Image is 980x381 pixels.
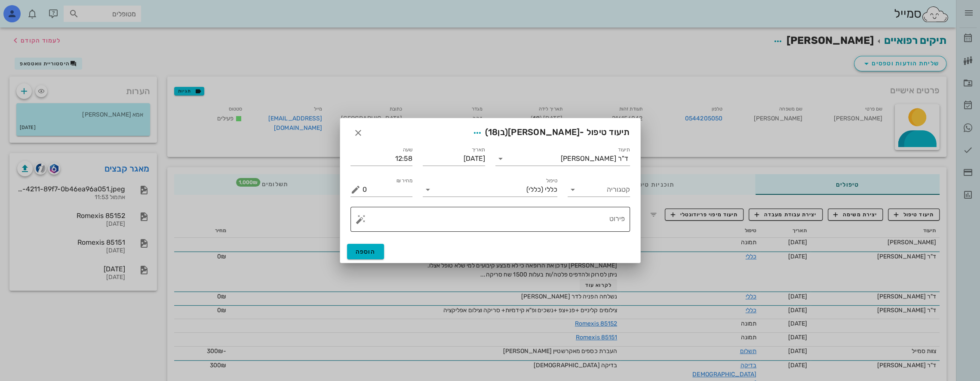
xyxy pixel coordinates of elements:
span: כללי [545,186,557,194]
label: שעה [403,147,413,153]
label: תיעוד [618,147,630,153]
label: טיפול [546,178,557,184]
label: מחיר ₪ [396,178,413,184]
span: (כללי) [526,186,543,194]
span: [PERSON_NAME] [508,127,580,137]
span: 18 [488,127,498,137]
label: תאריך [471,147,485,153]
span: (בן ) [485,127,508,137]
div: ד"ר [PERSON_NAME] [561,155,628,163]
span: הוספה [356,248,376,255]
button: הוספה [347,244,384,259]
button: מחיר ₪ appended action [350,184,361,195]
div: תיעודד"ר [PERSON_NAME] [495,152,630,166]
span: תיעוד טיפול - [470,125,630,141]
